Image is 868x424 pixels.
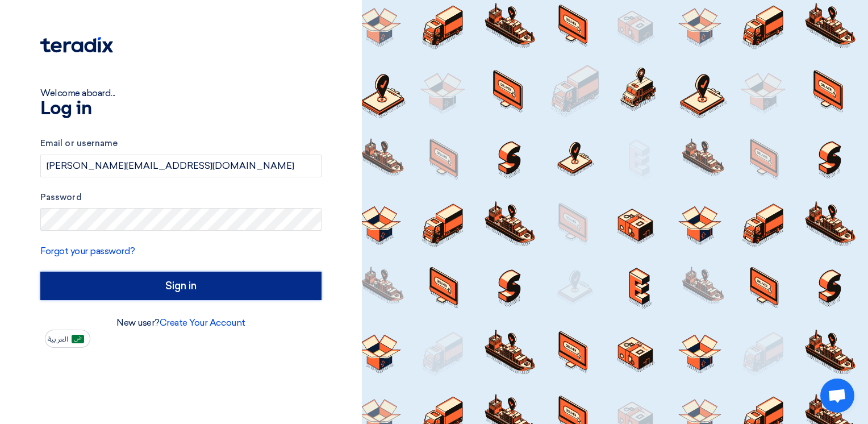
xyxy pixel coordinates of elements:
[116,317,245,328] font: New user?
[40,100,322,118] h1: Log in
[40,86,322,100] div: Welcome aboard...
[45,330,90,348] button: العربية
[40,246,135,256] a: Forgot your password?
[72,335,84,343] img: ar-AR.png
[40,272,322,300] input: Sign in
[40,37,113,53] img: Teradix logo
[820,379,854,413] div: Open chat
[40,191,322,204] label: Password
[160,317,245,328] a: Create Your Account
[48,335,68,343] span: العربية
[40,155,322,177] input: Enter your business email or username
[40,137,322,150] label: Email or username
